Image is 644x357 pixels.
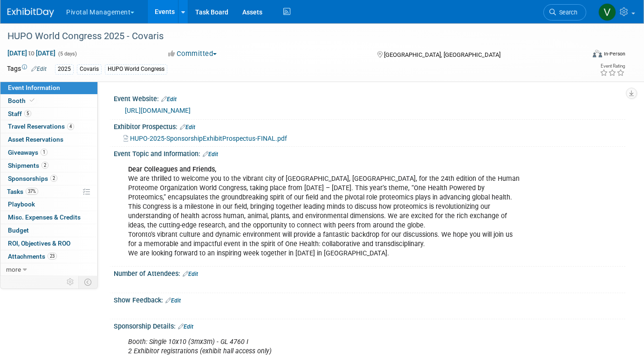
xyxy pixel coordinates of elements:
[114,319,625,331] div: Sponsorship Details:
[0,237,97,250] a: ROI, Objectives & ROO
[8,213,81,221] span: Misc. Expenses & Credits
[27,49,36,57] span: to
[0,159,97,172] a: Shipments2
[41,149,48,156] span: 1
[8,253,57,260] span: Attachments
[0,108,97,120] a: Staff5
[0,133,97,146] a: Asset Reservations
[556,9,577,16] span: Search
[7,49,56,57] span: [DATE] [DATE]
[7,8,54,17] img: ExhibitDay
[8,97,36,104] span: Booth
[203,151,218,158] a: Edit
[0,95,97,107] a: Booth
[114,267,625,279] div: Number of Attendees:
[114,92,625,104] div: Event Website:
[384,51,500,58] span: [GEOGRAPHIC_DATA], [GEOGRAPHIC_DATA]
[8,200,35,208] span: Playbook
[8,240,70,247] span: ROI, Objectives & ROO
[41,162,48,169] span: 2
[165,297,181,304] a: Edit
[26,188,38,195] span: 37%
[8,175,57,182] span: Sponsorships
[50,175,57,182] span: 2
[161,96,177,103] a: Edit
[8,227,29,234] span: Budget
[122,160,526,263] div: We are thrilled to welcome you to the vibrant city of [GEOGRAPHIC_DATA], [GEOGRAPHIC_DATA], for t...
[0,250,97,263] a: Attachments23
[128,165,216,173] b: Dear Colleagues and Friends,
[30,98,34,103] i: Booth reservation complete
[598,3,616,21] img: Valerie Weld
[543,4,586,21] a: Search
[0,120,97,133] a: Travel Reservations4
[6,266,21,273] span: more
[8,149,48,156] span: Giveaways
[183,271,198,277] a: Edit
[165,49,220,59] button: Committed
[24,110,31,117] span: 5
[55,64,74,74] div: 2025
[125,107,191,114] a: [URL][DOMAIN_NAME]
[0,198,97,211] a: Playbook
[7,64,47,75] td: Tags
[128,338,248,346] i: Booth: Single 10x10 (3mx3m) - GL 4760 I
[114,147,625,159] div: Event Topic and Information:
[593,50,602,57] img: Format-Inperson.png
[79,276,98,288] td: Toggle Event Tabs
[180,124,195,130] a: Edit
[77,64,102,74] div: Covaris
[67,123,74,130] span: 4
[114,293,625,305] div: Show Feedback:
[0,82,97,94] a: Event Information
[0,263,97,276] a: more
[0,224,97,237] a: Budget
[62,276,79,288] td: Personalize Event Tab Strip
[178,323,193,330] a: Edit
[57,51,77,57] span: (5 days)
[48,253,57,260] span: 23
[123,135,287,142] a: HUPO-2025-SponsorshipExhibitProspectus-FINAL.pdf
[0,185,97,198] a: Tasks37%
[114,120,625,132] div: Exhibitor Prospectus:
[603,50,625,57] div: In-Person
[8,84,60,91] span: Event Information
[8,162,48,169] span: Shipments
[31,66,47,72] a: Edit
[7,188,38,195] span: Tasks
[105,64,167,74] div: HUPO World Congress
[0,146,97,159] a: Giveaways1
[128,347,272,355] i: 2 Exhibitor registrations (exhibit hall access only)
[8,123,74,130] span: Travel Reservations
[534,48,625,62] div: Event Format
[600,64,625,69] div: Event Rating
[4,28,573,45] div: HUPO World Congress 2025 - Covaris
[8,110,31,117] span: Staff
[0,211,97,224] a: Misc. Expenses & Credits
[0,172,97,185] a: Sponsorships2
[130,135,287,142] span: HUPO-2025-SponsorshipExhibitProspectus-FINAL.pdf
[8,136,63,143] span: Asset Reservations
